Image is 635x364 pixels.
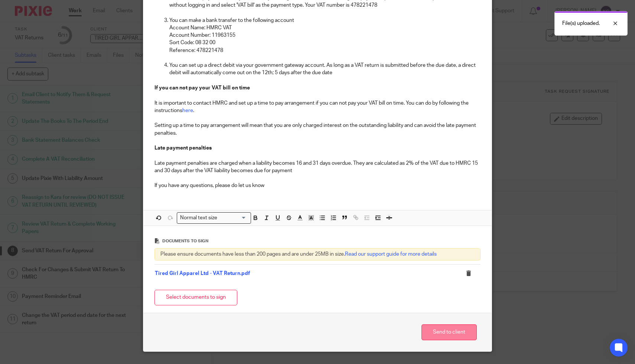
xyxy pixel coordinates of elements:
[154,160,481,175] p: Late payment penalties are charged when a liability becomes 16 and 31 days overdue. They are calc...
[177,212,251,224] div: Search for option
[155,271,250,276] a: Tired Girl Apparel Ltd - VAT Return.pdf
[421,324,477,340] button: Send to client
[154,122,481,137] p: Setting up a time to pay arrangement will mean that you are only charged interest on the outstand...
[169,62,481,77] p: You can set up a direct debit via your government gateway account. As long as a VAT return is sub...
[220,214,247,222] input: Search for option
[154,85,250,91] strong: If you can not pay your VAT bill on time
[154,145,212,151] strong: Late payment penalties
[154,248,481,260] div: Please ensure documents have less than 200 pages and are under 25MB in size.
[154,290,237,306] button: Select documents to sign
[162,239,208,243] span: Documents to sign
[182,108,193,113] a: here
[154,182,481,189] p: If you have any questions, please do let us know
[179,214,219,222] span: Normal text size
[154,99,481,115] p: It is important to contact HMRC and set up a time to pay arrangement if you can not pay your VAT ...
[345,252,437,257] a: Read our support guide for more details
[562,20,600,27] p: File(s) uploaded.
